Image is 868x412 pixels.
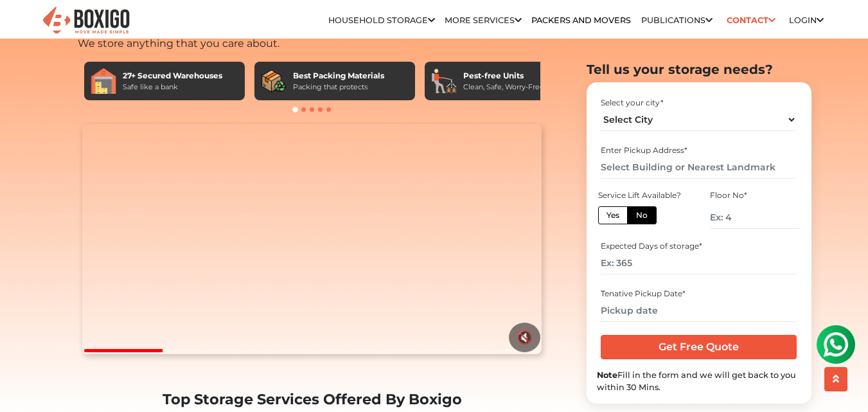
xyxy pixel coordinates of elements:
img: 27+ Secured Warehouses [91,68,116,94]
img: Best Packing Materials [261,68,287,94]
div: Select your city [601,96,797,108]
h2: Tell us your storage needs? [587,62,811,77]
div: Enter Pickup Address [601,144,797,156]
img: Boxigo [41,5,131,37]
a: More services [445,15,522,25]
a: Publications [641,15,713,25]
button: 🔇 [509,323,540,352]
h2: Top Storage Services Offered By Boxigo [78,391,547,408]
a: Household Storage [328,15,435,25]
div: Packing that protects [293,82,384,93]
div: Pest-free Units [463,70,544,82]
input: Get Free Quote [601,335,797,359]
a: Packers and Movers [531,15,631,25]
img: Pest-free Units [431,68,457,94]
div: Tenative Pickup Date [601,287,797,299]
span: We store anything that you care about. [78,37,279,49]
label: Yes [598,206,628,224]
div: Safe like a bank [123,82,222,93]
div: Service Lift Available? [598,189,687,201]
input: Ex: 4 [710,206,799,228]
input: Ex: 365 [601,252,797,274]
img: whatsapp-icon.svg [13,13,39,39]
div: Expected Days of storage [601,240,797,252]
input: Select Building or Nearest Landmark [601,156,797,178]
a: Contact [722,10,779,30]
div: 27+ Secured Warehouses [123,70,222,82]
div: Floor No [710,189,799,201]
div: Best Packing Materials [293,70,384,82]
b: Note [597,370,617,379]
div: Fill in the form and we will get back to you within 30 Mins. [597,368,801,393]
label: No [627,206,657,224]
video: Your browser does not support the video tag. [82,124,542,354]
input: Pickup date [601,299,797,321]
a: Login [789,15,824,25]
div: Clean, Safe, Worry-Free [463,82,544,93]
button: scroll up [824,367,847,391]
